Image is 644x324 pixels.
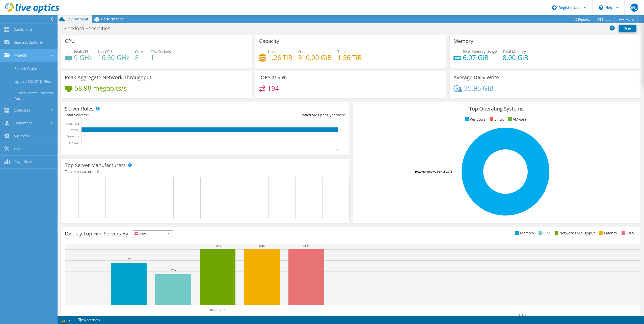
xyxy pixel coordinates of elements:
text: 55% [171,268,176,272]
span: Total Memory [503,49,526,54]
span: Free [298,49,306,54]
h3: CPU [65,38,75,44]
text: Virtual [71,128,79,132]
h4: 35.95 GiB [464,85,494,91]
span: IOPS [133,231,173,237]
h3: Peak Aggregate Network Throughput [65,75,151,80]
span: Peak Memory Usage [463,49,497,54]
text: 0 [84,135,85,138]
li: Windows [464,117,485,122]
a: Reports [570,15,594,23]
span: CPU Sockets [150,49,171,54]
text: 100% [303,244,310,247]
h3: Average Daily Write [453,75,499,80]
span: Environment [66,17,89,21]
a: 1 [59,317,74,323]
span: [PERSON_NAME] [630,4,638,12]
svg: \n [599,5,603,10]
text: 1 [337,148,338,152]
h3: Capacity [259,38,279,44]
li: Memory [514,230,534,236]
h3: Top Server Manufacturers [65,163,126,168]
a: Share [594,15,614,23]
h4: 6.07 GiB [463,55,497,60]
text: 1 [340,129,341,131]
a: More [614,15,638,23]
h3: IOPS at 95% [259,75,287,80]
span: Used [268,49,277,54]
text: 76% [126,257,131,260]
span: Cores [135,49,145,54]
h4: 194 [267,86,279,91]
h4: Total Manufacturers: [65,169,345,174]
h4: 1 [150,55,171,60]
li: VMware [507,117,527,122]
text: Hypervisor [66,134,79,138]
text: 0 [81,148,82,152]
li: Latency [598,230,617,236]
div: Ratio: VMs per Hypervisor [205,112,345,118]
h4: 1.56 TiB [337,55,362,60]
text: 100% [259,244,265,247]
text: 0 [84,122,85,125]
h4: 1.26 TiB [268,55,292,60]
text: Other [519,313,526,317]
h4: 16.80 GHz [98,55,129,60]
text: 0 [84,141,85,144]
text: RSCSRVR2 [210,308,225,312]
tspan: 100.0% [415,170,424,173]
li: IOPS [620,230,634,236]
text: Physical [69,141,79,144]
a: Project Notes [74,317,103,323]
h3: Top Operating Systems [356,106,637,112]
h4: 8.00 GiB [503,55,528,60]
li: Network Throughput [553,230,595,236]
span: 1 [88,113,90,117]
h3: Memory [453,38,473,44]
span: Net CPU [98,49,112,54]
h4: 9 GHz [74,55,92,60]
h4: 58.98 megabits/s [74,85,127,91]
span: Total [337,49,346,54]
tspan: Windows Server 2016 [424,170,452,173]
span: 0 [97,169,99,174]
div: Total Servers: [65,112,205,118]
h4: 8 [135,55,145,60]
li: Linux [489,117,504,122]
text: Guest VM [66,122,79,125]
text: 100% [214,244,221,247]
a: Print [619,25,636,32]
li: CPU [537,230,550,236]
span: Performance [101,17,123,21]
h4: 310.00 GiB [298,55,332,60]
h3: Server Roles [65,106,94,112]
h1: Rockford Specialties [61,26,118,31]
span: Peak CPU [74,49,90,54]
span: 0 [310,113,312,117]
